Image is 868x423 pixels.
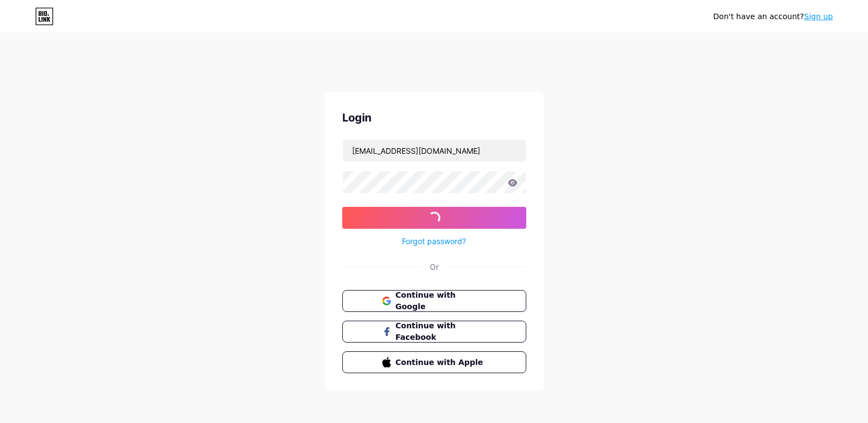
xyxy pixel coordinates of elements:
[395,357,486,368] span: Continue with Apple
[342,109,526,126] div: Login
[342,351,526,373] button: Continue with Apple
[402,235,466,247] a: Forgot password?
[342,290,526,312] button: Continue with Google
[395,320,486,343] span: Continue with Facebook
[343,140,526,161] input: Username
[713,11,833,22] div: Don't have an account?
[804,12,833,21] a: Sign up
[395,289,486,312] span: Continue with Google
[430,261,439,273] div: Or
[342,321,526,343] button: Continue with Facebook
